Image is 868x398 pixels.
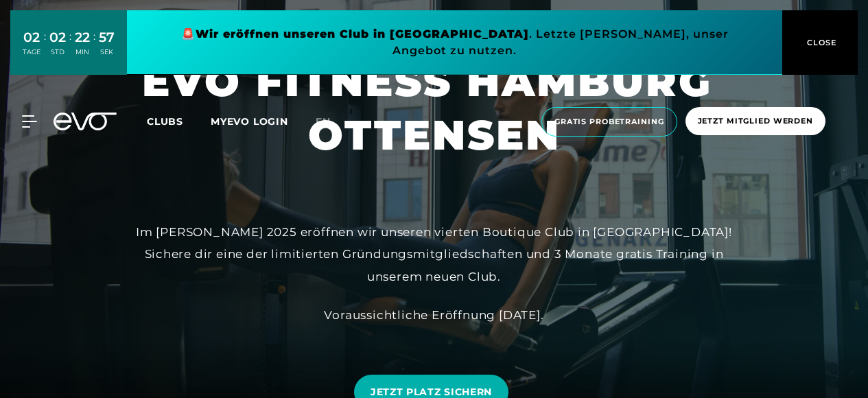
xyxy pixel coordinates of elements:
div: 22 [75,27,90,47]
a: Jetzt Mitglied werden [681,107,830,137]
span: en [316,115,331,128]
div: : [69,29,71,65]
div: STD [49,47,66,57]
div: : [44,29,46,65]
div: 02 [49,27,66,47]
button: CLOSE [782,10,858,75]
span: Jetzt Mitglied werden [698,115,813,127]
div: : [93,29,95,65]
div: 02 [23,27,40,47]
a: MYEVO LOGIN [211,115,288,128]
a: Clubs [147,115,211,128]
span: Clubs [147,115,183,128]
div: TAGE [23,47,40,57]
span: Gratis Probetraining [554,116,664,128]
div: Im [PERSON_NAME] 2025 eröffnen wir unseren vierten Boutique Club in [GEOGRAPHIC_DATA]! Sichere di... [126,221,743,288]
span: CLOSE [804,36,837,49]
a: Gratis Probetraining [537,107,681,137]
div: MIN [75,47,90,57]
a: en [316,114,347,130]
div: SEK [99,47,115,57]
div: 57 [99,27,115,47]
div: Voraussichtliche Eröffnung [DATE]. [126,304,743,326]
